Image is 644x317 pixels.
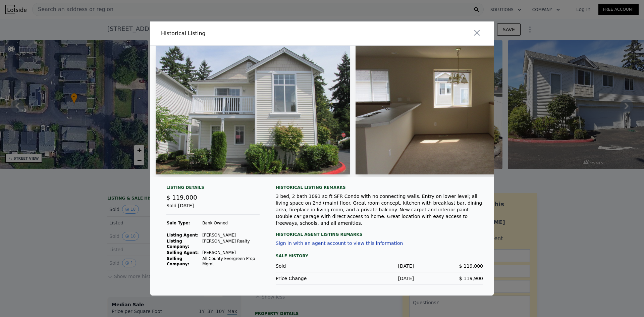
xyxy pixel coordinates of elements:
div: 3 bed, 2 bath 1091 sq ft SFR Condo with no connecting walls. Entry on lower level; all living spa... [276,193,483,226]
td: [PERSON_NAME] [202,232,260,238]
div: Sold [276,263,345,269]
div: [DATE] [345,263,414,269]
strong: Listing Company: [167,239,189,249]
strong: Selling Agent: [167,250,199,255]
div: Sold [DATE] [166,202,260,215]
img: Property Img [156,46,350,174]
div: Price Change [276,275,345,282]
button: Sign in with an agent account to view this information [276,241,403,246]
img: Property Img [356,46,550,174]
strong: Listing Agent: [167,233,199,237]
strong: Sale Type: [167,221,190,225]
div: Listing Details [166,185,260,193]
strong: Selling Company: [167,256,189,266]
td: All County Evergreen Prop Mgmt [202,256,260,267]
div: Historical Listing [161,30,319,38]
span: $ 119,900 [459,276,483,281]
td: [PERSON_NAME] [202,250,260,256]
div: Sale History [276,252,483,260]
div: Historical Agent Listing Remarks [276,226,483,237]
span: $ 119,000 [459,263,483,269]
td: [PERSON_NAME] Realty [202,238,260,250]
div: [DATE] [345,275,414,282]
span: $ 119,000 [166,194,197,201]
td: Bank Owned [202,220,260,226]
div: Historical Listing remarks [276,185,483,190]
